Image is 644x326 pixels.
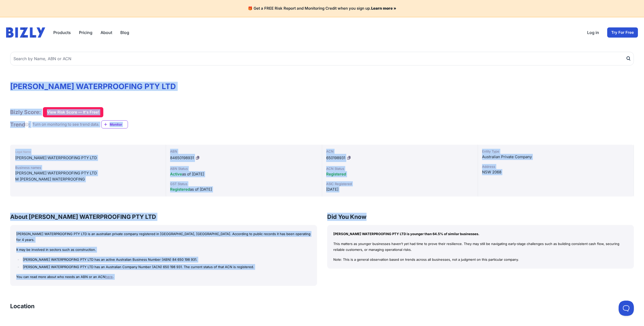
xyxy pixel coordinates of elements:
[587,29,599,36] a: Log in
[32,122,99,127] div: Turn on monitoring to see trend data.
[22,257,311,263] li: [PERSON_NAME] WATERPROOFING PTY LTD has an active Australian Business Number (ABN) 84 650 198 931.
[10,302,35,310] h3: Location
[170,186,318,192] div: as of [DATE]
[333,257,628,263] p: Note: This is a general observation based on trends across all businesses, not a judgment on this...
[120,29,129,36] a: Blog
[10,52,634,66] input: Search by Name, ABN or ACN
[15,149,161,155] div: Legal Name
[10,109,41,116] h1: Bizly Score:
[482,169,630,175] div: NSW 2068
[333,231,628,237] p: [PERSON_NAME] WATERPROOFING PTY LTD is younger than 64.5% of similar businesses.
[326,181,474,186] div: ASIC Registered
[6,6,638,11] h4: 🎁 Get a FREE Risk Report and Monitoring Credit when you sign up.
[326,166,474,171] div: ACN Status
[79,29,92,36] a: Pricing
[15,165,161,170] div: Business names
[333,241,628,253] p: This matters as younger businesses haven’t yet had time to prove their resilience. They may still...
[101,29,112,36] a: About
[170,166,318,171] div: ABN Status
[170,171,318,177] div: as of [DATE]
[607,27,638,38] a: Try For Free
[15,155,161,161] div: [PERSON_NAME] WATERPROOFING PTY LTD
[170,172,182,176] span: Active
[10,82,634,91] h1: [PERSON_NAME] WATERPROOFING PTY LTD
[170,187,190,192] span: Registered
[10,213,317,221] h3: About [PERSON_NAME] WATERPROOFING PTY LTD
[619,301,634,316] iframe: Toggle Customer Support
[326,172,346,176] span: Registered
[326,155,345,160] span: 650198931
[482,164,630,169] div: Address
[105,275,113,279] a: here
[15,176,161,182] div: M [PERSON_NAME] WATERPROOFING
[170,155,194,160] span: 84650198931
[10,121,30,128] h1: Trend :
[371,6,396,11] a: Learn more »
[482,149,630,154] div: Entity Type
[43,107,103,117] button: View Risk Score — It's Free!
[170,181,318,186] div: GST Status
[326,149,474,154] div: ACN
[170,149,318,154] div: ABN
[15,170,161,176] div: [PERSON_NAME] WATERPROOFING PTY LTD
[22,264,311,270] li: [PERSON_NAME] WATERPROOFING PTY LTD has an Australian Company Number (ACN) 650 198 931. The curre...
[101,120,128,128] a: Monitor
[110,122,128,127] span: Monitor
[327,213,634,221] h3: Did You Know
[16,247,311,253] p: It may be involved in sectors such as construction.
[326,186,474,192] div: [DATE]
[53,29,71,36] button: Products
[16,231,311,243] p: [PERSON_NAME] WATERPROOFING PTY LTD is an australian private company registered in [GEOGRAPHIC_DA...
[16,274,311,280] p: You can read more about who needs an ABN or an ACN .
[482,154,630,160] div: Australian Private Company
